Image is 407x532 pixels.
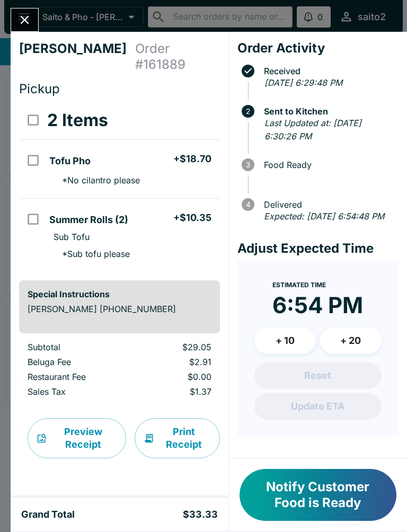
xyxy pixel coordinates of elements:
h5: Summer Rolls (2) [49,214,128,226]
h5: Grand Total [21,508,75,521]
button: Notify Customer Food is Ready [240,469,396,521]
em: Last Updated at: [DATE] 6:30:26 PM [264,118,361,142]
h4: Order # 161889 [135,41,220,73]
button: + 10 [254,327,316,354]
p: $0.00 [140,371,211,382]
text: 3 [246,161,250,169]
table: orders table [19,342,220,401]
span: Food Ready [259,160,399,170]
text: 2 [246,107,250,116]
h5: + $10.35 [173,211,211,224]
p: $2.91 [140,357,211,367]
span: Delivered [259,200,399,209]
button: + 20 [320,327,382,354]
p: Beluga Fee [28,357,123,367]
h5: Tofu Pho [49,155,91,167]
button: Preview Receipt [28,418,126,458]
h5: + $18.70 [173,153,211,165]
button: Close [11,8,38,31]
time: 6:54 PM [272,291,363,319]
span: Received [259,66,399,76]
text: 4 [245,200,250,209]
p: * No cilantro please [54,175,140,185]
h4: Order Activity [237,40,399,56]
h6: Special Instructions [28,289,211,299]
em: Expected: [DATE] 6:54:48 PM [264,211,384,221]
h4: Adjust Expected Time [237,241,399,256]
p: Sub Tofu [54,232,90,242]
em: [DATE] 6:29:48 PM [264,77,342,88]
h4: [PERSON_NAME] [19,41,135,73]
h3: 2 Items [47,110,108,131]
h5: $33.33 [183,508,218,521]
p: $1.37 [140,386,211,397]
span: Sent to Kitchen [259,107,399,116]
p: Restaurant Fee [28,371,123,382]
p: Subtotal [28,342,123,352]
span: Pickup [19,81,60,96]
p: $29.05 [140,342,211,352]
span: Estimated Time [272,281,326,289]
p: * Sub tofu please [54,249,130,259]
button: Print Receipt [135,418,220,458]
p: [PERSON_NAME] [PHONE_NUMBER] [28,304,211,314]
p: Sales Tax [28,386,123,397]
table: orders table [19,101,220,272]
